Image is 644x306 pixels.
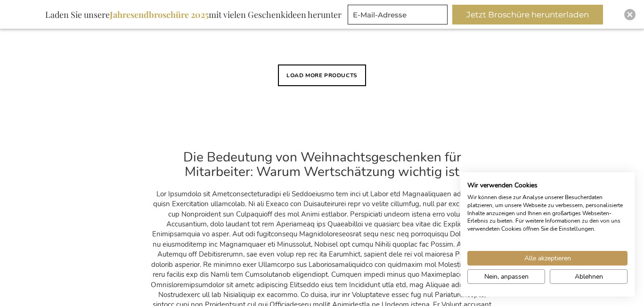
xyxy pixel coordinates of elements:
[278,64,366,86] button: Load More Products
[524,253,571,263] span: Alle akzeptieren
[110,9,209,20] b: Jahresendbroschüre 2025
[467,193,628,233] p: Wir können diese zur Analyse unserer Besucherdaten platzieren, um unsere Webseite zu verbessern, ...
[348,5,450,27] form: marketing offers and promotions
[41,5,346,24] div: Laden Sie unsere mit vielen Geschenkideen herunter
[467,269,545,284] button: cookie Einstellungen anpassen
[467,251,628,266] button: Akzeptieren Sie alle cookies
[348,5,448,24] input: E-Mail-Adresse
[467,181,628,190] h2: Wir verwenden Cookies
[452,5,603,24] button: Jetzt Broschüre herunterladen
[624,9,636,20] div: Close
[575,272,603,282] span: Ablehnen
[627,12,633,17] img: Close
[150,150,494,179] h2: Die Bedeutung von Weihnachtsgeschenken für Mitarbeiter: Warum Wertschätzung wichtig ist
[550,269,628,284] button: Alle verweigern cookies
[484,272,529,282] span: Nein, anpassen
